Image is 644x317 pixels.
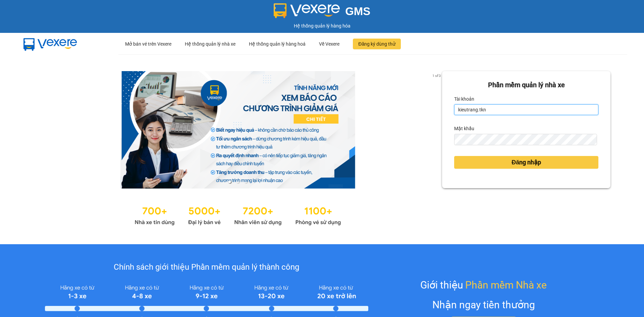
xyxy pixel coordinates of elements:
[353,39,401,49] button: Đăng ký dùng thử
[228,180,231,183] li: slide item 1
[2,22,642,30] div: Hệ thống quản lý hàng hóa
[454,104,598,115] input: Tài khoản
[433,71,442,189] button: next slide / item
[274,3,340,18] img: logo 2
[236,180,239,183] li: slide item 2
[454,80,598,90] div: Phần mềm quản lý nhà xe
[430,71,442,80] p: 1 of 3
[319,33,339,55] div: Về Vexere
[17,33,84,55] img: mbUUG5Q.png
[465,277,547,293] span: Phần mềm Nhà xe
[45,261,368,274] div: Chính sách giới thiệu Phần mềm quản lý thành công
[432,297,535,313] div: Nhận ngay tiền thưởng
[249,33,306,55] div: Hệ thống quản lý hàng hoá
[34,71,43,189] button: previous slide / item
[454,134,597,145] input: Mật khẩu
[185,33,235,55] div: Hệ thống quản lý nhà xe
[274,10,371,15] a: GMS
[245,180,247,183] li: slide item 3
[512,158,541,167] span: Đăng nhập
[125,33,171,55] div: Mở bán vé trên Vexere
[345,5,370,17] span: GMS
[454,156,598,169] button: Đăng nhập
[420,277,547,293] div: Giới thiệu
[454,123,474,134] label: Mật khẩu
[454,94,474,104] label: Tài khoản
[358,40,395,48] span: Đăng ký dùng thử
[135,202,341,227] img: Statistics.png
